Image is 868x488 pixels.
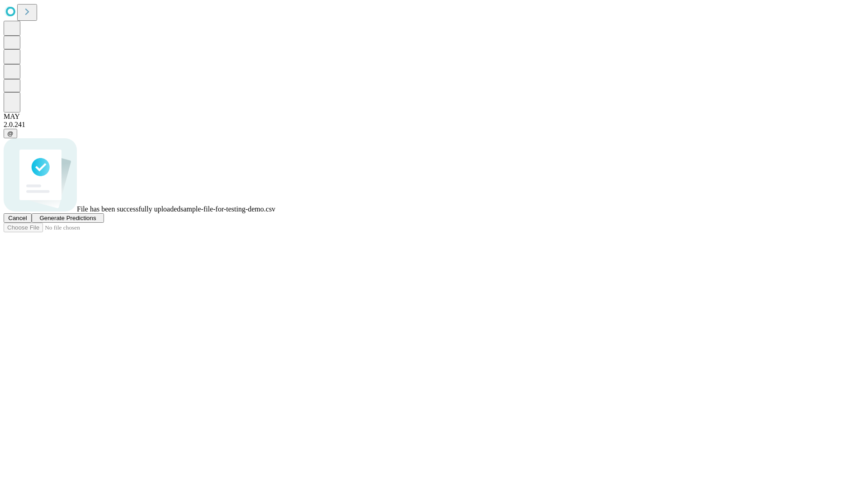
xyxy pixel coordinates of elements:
button: Cancel [4,213,32,223]
span: Cancel [8,215,27,221]
button: @ [4,129,17,138]
button: Generate Predictions [32,213,104,223]
div: 2.0.241 [4,121,864,129]
span: File has been successfully uploaded [77,205,180,213]
span: sample-file-for-testing-demo.csv [180,205,275,213]
span: Generate Predictions [39,215,96,221]
span: @ [7,130,14,137]
div: MAY [4,113,864,121]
